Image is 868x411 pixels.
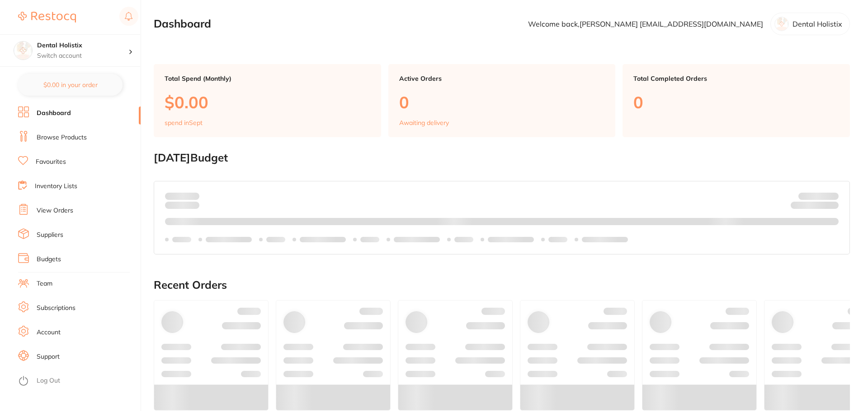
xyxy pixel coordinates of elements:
a: Dashboard [37,109,71,118]
p: Dental Holistix [793,20,842,28]
h2: [DATE] Budget [154,152,850,164]
a: Account [37,328,61,337]
img: Restocq Logo [18,12,76,23]
a: Log Out [37,376,60,385]
a: Restocq Logo [18,7,76,28]
a: Suppliers [37,231,63,240]
p: Labels extended [582,236,628,243]
p: Labels extended [206,236,252,243]
p: 0 [399,93,605,111]
p: Budget: [798,192,839,199]
p: spend in Sept [165,119,203,126]
h2: Dashboard [154,18,211,30]
p: Awaiting delivery [399,119,449,126]
p: Spent: [165,192,199,199]
p: Labels [266,236,285,243]
p: $0.00 [165,93,370,111]
a: Browse Products [37,133,87,142]
p: Labels [454,236,473,243]
a: Favourites [36,157,66,166]
strong: $NaN [821,192,839,200]
strong: $0.00 [184,192,199,200]
a: Support [37,352,60,361]
p: Labels [172,236,191,243]
button: Log Out [18,374,138,388]
p: Labels [548,236,567,243]
button: $0.00 in your order [18,74,123,96]
p: Switch account [37,51,128,60]
p: Remaining: [791,200,839,211]
p: Total Spend (Monthly) [165,75,370,82]
p: Labels [360,236,379,243]
a: View Orders [37,206,73,215]
p: Welcome back, [PERSON_NAME] [EMAIL_ADDRESS][DOMAIN_NAME] [528,20,763,28]
p: Active Orders [399,75,605,82]
a: Total Spend (Monthly)$0.00spend inSept [154,64,381,137]
p: Labels extended [300,236,346,243]
a: Active Orders0Awaiting delivery [388,64,616,137]
a: Budgets [37,255,61,264]
a: Subscriptions [37,304,75,313]
img: Dental Holistix [14,42,32,60]
a: Team [37,279,52,288]
a: Total Completed Orders0 [623,64,850,137]
a: Inventory Lists [35,182,77,191]
strong: $0.00 [823,203,839,211]
h2: Recent Orders [154,279,850,291]
p: Total Completed Orders [633,75,839,82]
h4: Dental Holistix [37,41,128,50]
p: month [165,200,199,211]
p: Labels extended [394,236,440,243]
p: Labels extended [488,236,534,243]
p: 0 [633,93,839,111]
